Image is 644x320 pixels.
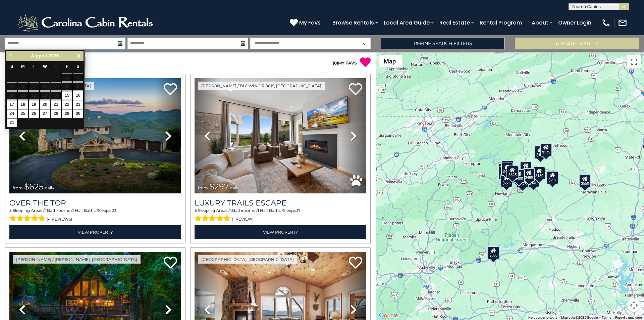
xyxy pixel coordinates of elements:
[44,208,47,213] span: 4
[528,315,557,320] button: Keyboard shortcuts
[9,208,12,213] span: 5
[24,182,44,191] span: $625
[18,109,28,118] a: 25
[333,60,338,65] span: ( )
[579,174,591,187] div: $550
[627,55,641,68] button: Toggle fullscreen view
[258,208,283,213] span: 1 Half Baths /
[9,225,181,239] a: View Property
[506,166,519,179] div: $625
[76,53,82,58] span: Next
[476,17,525,29] a: Rental Program
[209,182,229,191] span: $297
[230,185,239,190] span: daily
[77,64,79,69] span: Saturday
[9,208,181,224] div: Sleeping Areas / Bathrooms / Sleeps:
[615,316,642,319] a: Report a map error
[232,215,254,224] span: (1 review)
[13,185,23,190] span: from
[380,17,433,29] a: Local Area Guide
[561,316,598,319] span: Map data ©2025 Google
[501,160,514,173] div: $125
[195,225,366,239] a: View Property
[29,109,39,118] a: 26
[533,167,545,180] div: $130
[17,13,156,33] img: White-1-2.png
[627,299,641,312] button: Map camera controls
[602,316,611,319] a: Terms
[40,109,50,118] a: 27
[198,255,297,264] a: [GEOGRAPHIC_DATA], [GEOGRAPHIC_DATA]
[527,174,539,187] div: $140
[31,53,47,58] span: August
[436,17,473,29] a: Real Estate
[13,255,141,264] a: [PERSON_NAME] / [PERSON_NAME], [GEOGRAPHIC_DATA]
[500,174,513,187] div: $225
[164,82,177,97] a: Add to favorites
[43,64,47,69] span: Wednesday
[299,18,321,27] span: My Favs
[379,55,402,67] button: Change map style
[48,53,59,58] span: 2025
[377,311,399,320] a: Open this area in Google Maps (opens a new window)
[66,64,68,69] span: Friday
[195,78,366,193] img: thumbnail_168695581.jpeg
[534,146,546,159] div: $175
[7,100,17,109] a: 17
[520,161,532,175] div: $349
[349,256,362,270] a: Add to favorites
[55,64,57,69] span: Thursday
[498,166,510,180] div: $230
[515,38,639,49] button: Update Results
[47,215,72,224] span: (4 reviews)
[555,17,595,29] a: Owner Login
[51,109,61,118] a: 28
[377,311,399,320] img: Google
[62,109,72,118] a: 29
[29,100,39,109] a: 19
[7,119,17,127] a: 31
[349,82,362,97] a: Add to favorites
[45,185,54,190] span: daily
[334,60,337,65] span: 0
[601,18,611,28] img: phone-regular-white.png
[513,169,525,182] div: $400
[329,17,377,29] a: Browse Rentals
[9,78,181,193] img: thumbnail_167153549.jpeg
[112,208,116,213] span: 23
[72,208,98,213] span: 1 Half Baths /
[62,91,72,100] a: 15
[195,198,366,208] a: Luxury Trails Escape
[7,109,17,118] a: 24
[73,100,83,109] a: 23
[195,208,197,213] span: 5
[333,60,357,65] a: (0)MY FAVS
[546,171,558,184] div: $297
[523,168,535,181] div: $480
[9,198,181,208] h3: Over The Top
[51,100,61,109] a: 21
[18,100,28,109] a: 18
[540,143,552,156] div: $175
[487,246,499,259] div: $580
[198,185,208,190] span: from
[229,208,232,213] span: 4
[164,256,177,270] a: Add to favorites
[62,100,72,109] a: 22
[290,18,322,27] a: My Favs
[517,174,529,188] div: $375
[73,109,83,118] a: 30
[528,17,552,29] a: About
[40,100,50,109] a: 20
[297,208,301,213] span: 17
[198,82,325,90] a: [PERSON_NAME] / Blowing Rock, [GEOGRAPHIC_DATA]
[10,64,13,69] span: Sunday
[73,91,83,100] a: 16
[74,52,83,60] a: Next
[381,38,505,49] a: Refine Search Filters
[195,208,366,224] div: Sleeping Areas / Bathrooms / Sleeps:
[33,64,35,69] span: Tuesday
[501,162,513,176] div: $425
[618,18,627,28] img: mail-regular-white.png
